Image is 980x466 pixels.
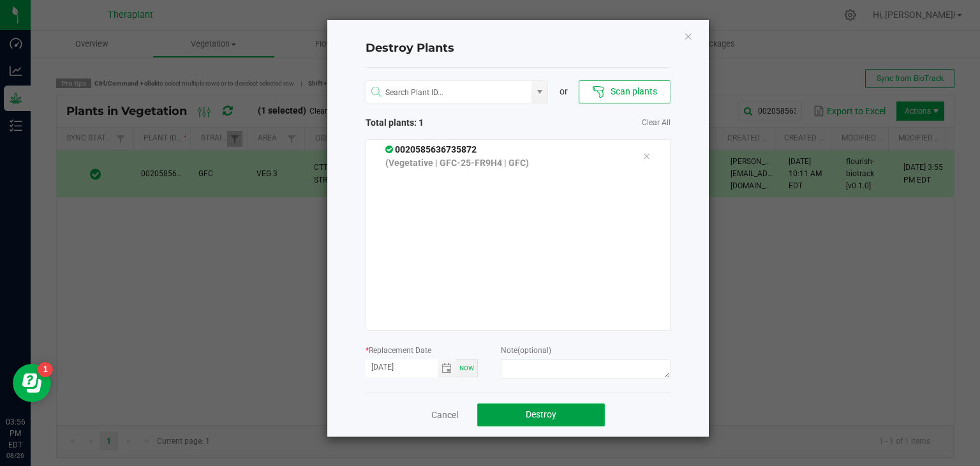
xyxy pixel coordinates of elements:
span: Destroy [526,409,556,419]
span: Toggle calendar [438,359,457,377]
span: Now [459,365,474,372]
span: Total plants: 1 [366,116,518,130]
iframe: Resource center [13,364,51,402]
span: In Sync [385,144,395,154]
div: Remove tag [633,149,660,164]
a: Clear All [642,117,671,128]
button: Close [684,28,693,43]
input: NO DATA FOUND [366,81,532,104]
label: Replacement Date [366,345,431,356]
button: Scan plants [579,80,670,103]
input: Date [366,359,438,375]
label: Note [501,345,551,356]
span: 0020585636735872 [385,144,477,154]
h4: Destroy Plants [366,40,671,57]
span: (optional) [517,346,551,355]
p: (Vegetative | GFC-25-FR9H4 | GFC) [385,156,624,170]
button: Destroy [477,403,605,426]
a: Cancel [431,409,458,421]
iframe: Resource center unread badge [38,362,53,377]
div: or [548,85,579,98]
